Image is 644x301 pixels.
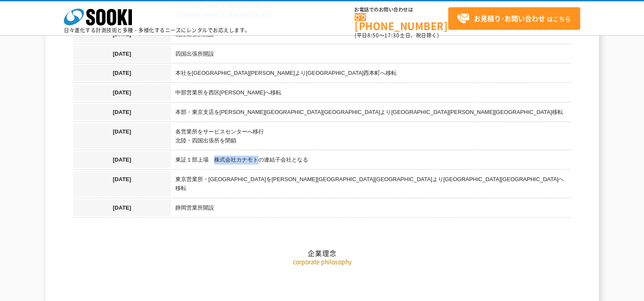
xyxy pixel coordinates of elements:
th: [DATE] [73,45,171,65]
td: 中部営業所を西区[PERSON_NAME]へ移転 [171,84,571,104]
th: [DATE] [73,65,171,84]
th: [DATE] [73,151,171,171]
td: 本社を[GEOGRAPHIC_DATA][PERSON_NAME]より[GEOGRAPHIC_DATA]西本町へ移転 [171,65,571,84]
a: [PHONE_NUMBER] [355,13,448,31]
p: corporate philosophy [73,257,571,266]
span: 17:30 [384,31,400,39]
td: 四国出張所開設 [171,45,571,65]
td: 各営業所をサービスセンターへ移行 北陸・四国出張所を閉鎖 [171,123,571,152]
span: (平日 ～ 土日、祝日除く) [355,31,439,39]
a: お見積り･お問い合わせはこちら [448,7,580,30]
span: お電話でのお問い合わせは [355,7,448,12]
th: [DATE] [73,199,171,219]
h2: 企業理念 [73,164,571,258]
th: [DATE] [73,123,171,152]
td: 東証１部上場 株式会社カナモトの連結子会社となる [171,151,571,171]
td: 本部・東京支店を[PERSON_NAME][GEOGRAPHIC_DATA][GEOGRAPHIC_DATA]より[GEOGRAPHIC_DATA][PERSON_NAME][GEOGRAPHI... [171,104,571,123]
span: 8:50 [367,31,379,39]
span: はこちら [457,12,571,25]
th: [DATE] [73,84,171,104]
th: [DATE] [73,104,171,123]
p: 日々進化する計測技術と多種・多様化するニーズにレンタルでお応えします。 [64,28,250,33]
strong: お見積り･お問い合わせ [474,13,545,23]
